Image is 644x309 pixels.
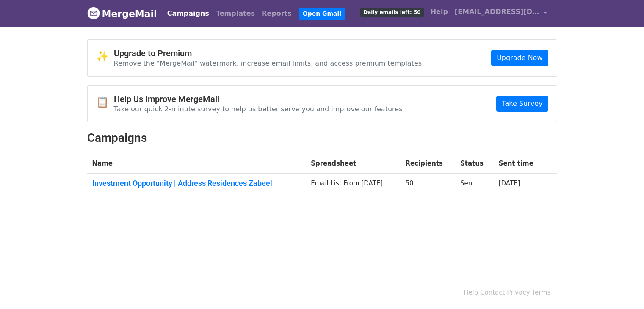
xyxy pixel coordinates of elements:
h4: Help Us Improve MergeMail [114,94,403,104]
td: 50 [400,174,455,196]
a: Take Survey [496,96,548,112]
a: Contact [480,289,505,296]
th: Sent time [494,154,545,174]
h2: Campaigns [87,131,557,145]
a: Campaigns [164,5,213,22]
a: Privacy [507,289,530,296]
a: Help [464,289,478,296]
th: Recipients [400,154,455,174]
a: Help [427,3,451,20]
p: Remove the "MergeMail" watermark, increase email limits, and access premium templates [114,59,422,68]
a: Reports [258,5,295,22]
a: Open Gmail [299,8,345,20]
h4: Upgrade to Premium [114,48,422,58]
a: [EMAIL_ADDRESS][DOMAIN_NAME] [451,3,550,23]
a: Daily emails left: 50 [357,3,427,20]
p: Take our quick 2-minute survey to help us better serve you and improve our features [114,105,403,113]
span: ✨ [96,50,114,63]
a: Templates [213,5,258,22]
td: Sent [455,174,494,196]
a: Upgrade Now [491,50,548,66]
th: Spreadsheet [306,154,400,174]
a: [DATE] [499,179,520,187]
a: Terms [532,289,550,296]
th: Status [455,154,494,174]
th: Name [87,154,306,174]
td: Email List From [DATE] [306,174,400,196]
a: Investment Opportunity | Address Residences Zabeel [92,179,301,188]
span: 📋 [96,96,114,108]
img: MergeMail logo [87,7,100,19]
a: MergeMail [87,5,157,22]
span: Daily emails left: 50 [360,8,423,17]
span: [EMAIL_ADDRESS][DOMAIN_NAME] [455,7,539,17]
